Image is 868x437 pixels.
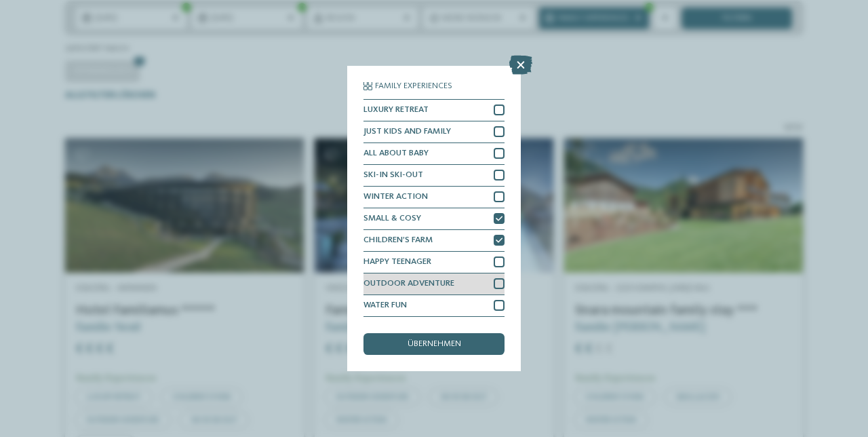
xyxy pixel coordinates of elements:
span: WINTER ACTION [363,193,428,202]
span: HAPPY TEENAGER [363,258,431,267]
span: CHILDREN’S FARM [363,236,433,245]
span: SMALL & COSY [363,214,421,223]
span: JUST KIDS AND FAMILY [363,128,451,136]
span: SKI-IN SKI-OUT [363,171,423,180]
span: ALL ABOUT BABY [363,149,429,158]
span: LUXURY RETREAT [363,106,429,115]
span: Family Experiences [375,82,452,91]
span: WATER FUN [363,301,407,310]
span: OUTDOOR ADVENTURE [363,280,454,288]
span: übernehmen [408,340,461,349]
